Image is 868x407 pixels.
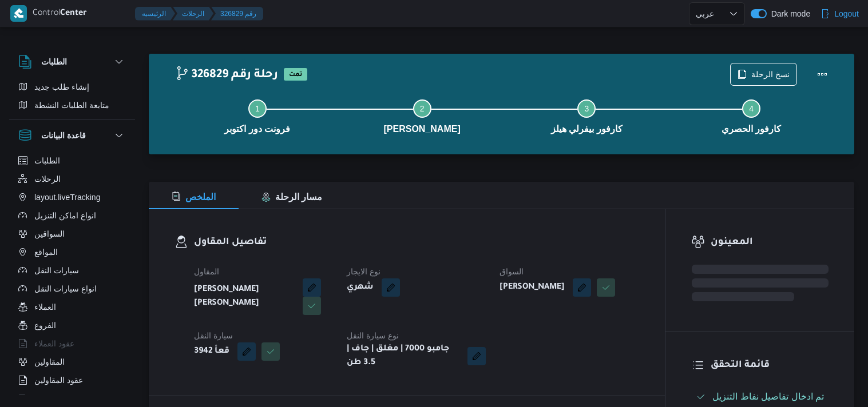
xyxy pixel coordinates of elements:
[172,192,216,202] span: الملخص
[767,9,810,18] span: Dark mode
[834,7,859,21] span: Logout
[14,298,130,316] button: العملاء
[34,318,56,332] span: الفروع
[18,129,126,142] button: قاعدة البيانات
[173,7,213,21] button: الرحلات
[340,86,505,145] button: [PERSON_NAME]
[711,358,829,373] h3: قائمة التحقق
[194,283,295,310] b: [PERSON_NAME] [PERSON_NAME]
[14,243,130,261] button: المواقع
[211,7,263,21] button: 326829 رقم
[34,245,58,259] span: المواقع
[224,122,290,136] span: فرونت دور اكتوبر
[135,7,175,21] button: الرئيسيه
[194,331,233,340] span: سيارة النقل
[34,98,109,112] span: متابعة الطلبات النشطة
[347,342,459,370] b: جامبو 7000 | مغلق | جاف | 3.5 طن
[14,170,130,188] button: الرحلات
[9,151,135,399] div: قاعدة البيانات
[14,334,130,353] button: عقود العملاء
[34,373,83,387] span: عقود المقاولين
[347,267,381,276] span: نوع الايجار
[34,172,61,186] span: الرحلات
[692,388,829,406] button: تم ادخال تفاصيل نفاط التنزيل
[194,235,639,250] h3: تفاصيل المقاول
[14,371,130,389] button: عقود المقاولين
[420,104,425,113] span: 2
[500,281,565,294] b: [PERSON_NAME]
[14,280,130,298] button: انواع سيارات النقل
[505,86,669,145] button: كارفور بيفرلي هيلز
[175,68,278,83] h2: 326829 رحلة رقم
[284,68,307,81] span: تمت
[347,331,399,340] span: نوع سيارة النقل
[14,316,130,334] button: الفروع
[500,267,524,276] span: السواق
[712,390,824,404] span: تم ادخال تفاصيل نفاط التنزيل
[10,5,27,22] img: X8yXhbKr1z7QwAAAABJRU5ErkJggg==
[34,154,60,167] span: الطلبات
[34,282,97,296] span: انواع سيارات النقل
[34,209,96,222] span: انواع اماكن التنزيل
[14,353,130,371] button: المقاولين
[712,392,824,401] span: تم ادخال تفاصيل نفاط التنزيل
[9,78,135,119] div: الطلبات
[749,104,754,113] span: 4
[384,122,461,136] span: [PERSON_NAME]
[34,337,74,350] span: عقود العملاء
[41,55,67,69] h3: الطلبات
[751,67,790,81] span: نسخ الرحلة
[18,55,126,69] button: الطلبات
[711,235,829,250] h3: المعينون
[34,227,65,241] span: السواقين
[722,122,781,136] span: كارفور الحصري
[289,71,302,78] b: تمت
[14,261,130,280] button: سيارات النقل
[730,63,797,86] button: نسخ الرحلة
[14,78,130,96] button: إنشاء طلب جديد
[34,355,65,369] span: المقاولين
[14,96,130,114] button: متابعة الطلبات النشطة
[347,281,374,294] b: شهري
[584,104,589,113] span: 3
[34,300,56,314] span: العملاء
[551,122,623,136] span: كارفور بيفرلي هيلز
[811,63,834,86] button: Actions
[34,264,79,277] span: سيارات النقل
[816,2,863,25] button: Logout
[34,80,89,94] span: إنشاء طلب جديد
[261,192,322,202] span: مسار الرحلة
[60,9,87,18] b: Center
[34,190,100,204] span: layout.liveTracking
[14,188,130,206] button: layout.liveTracking
[41,129,86,142] h3: قاعدة البيانات
[34,392,82,405] span: اجهزة التليفون
[14,225,130,243] button: السواقين
[255,104,260,113] span: 1
[14,151,130,170] button: الطلبات
[175,86,340,145] button: فرونت دور اكتوبر
[14,206,130,225] button: انواع اماكن التنزيل
[194,267,219,276] span: المقاول
[669,86,834,145] button: كارفور الحصري
[194,345,229,358] b: قعأ 3942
